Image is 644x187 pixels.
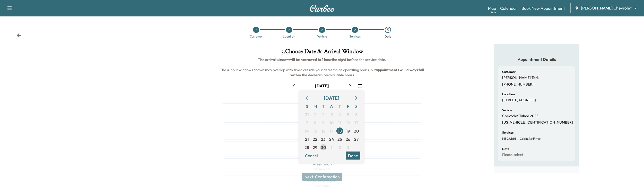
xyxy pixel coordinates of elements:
[347,144,349,151] span: 3
[313,144,317,151] span: 29
[516,136,519,141] span: -
[502,137,516,141] span: MSCABIN
[303,102,311,110] span: S
[502,82,534,87] p: [PHONE_NUMBER]
[305,128,309,134] span: 14
[220,57,425,77] span: The arrival window the night before the service date. The 4-hour windows shown may overlap with t...
[500,5,517,11] a: Calendar
[327,102,336,110] span: W
[310,5,334,12] img: Curbee Logo
[330,128,333,134] span: 17
[346,128,350,134] span: 19
[347,111,349,118] span: 5
[289,57,332,62] b: will be narrowed to 1 hour
[250,35,263,38] div: Customer
[329,136,334,142] span: 24
[349,35,361,38] div: Services
[306,120,308,126] span: 7
[338,111,341,118] span: 4
[354,120,358,126] span: 13
[16,33,22,38] div: Back
[311,102,319,110] span: M
[324,95,339,102] div: [DATE]
[319,102,327,110] span: T
[354,128,359,134] span: 20
[321,136,326,142] span: 23
[385,35,391,38] div: Date
[581,5,632,11] span: [PERSON_NAME] Chevrolet
[314,111,316,118] span: 1
[502,76,539,80] p: [PERSON_NAME] Tork
[290,68,425,77] b: appointments will always fall within the dealership's available hours
[321,128,325,134] span: 16
[354,136,359,142] span: 27
[331,144,332,151] span: 1
[313,136,317,142] span: 22
[488,5,496,11] a: MapBeta
[502,93,515,96] h6: Location
[305,136,309,142] span: 21
[315,83,329,89] div: [DATE]
[502,70,516,73] h6: Customer
[283,35,295,38] div: Location
[338,128,342,134] span: 18
[346,120,350,126] span: 12
[313,128,317,134] span: 15
[498,57,575,62] h5: Appointment Details
[336,102,344,110] span: T
[352,102,360,110] span: S
[314,120,316,126] span: 8
[321,144,326,151] span: 30
[322,120,325,126] span: 9
[337,136,342,142] span: 25
[521,5,565,11] a: Book New Appointment
[355,111,358,118] span: 6
[338,120,341,126] span: 11
[317,35,327,38] div: Vehicle
[330,111,333,118] span: 3
[303,152,320,160] button: Cancel
[344,102,352,110] span: F
[502,109,512,112] h6: Vehicle
[305,111,309,118] span: 31
[219,48,425,57] h1: 5 . Choose Date & Arrival Window
[385,27,391,33] div: 5
[502,98,536,102] p: [STREET_ADDRESS]
[346,152,360,160] button: Done
[329,120,334,126] span: 10
[502,153,523,157] p: Please select
[502,131,514,134] h6: Services
[304,144,309,151] span: 28
[502,114,538,118] p: Chevrolet Tahoe 2025
[322,111,325,118] span: 2
[339,144,341,151] span: 2
[502,147,509,151] h6: Date
[491,11,496,14] div: Beta
[346,136,350,142] span: 26
[519,137,541,141] span: Cabin Air Filter
[502,120,573,125] p: [US_VEHICLE_IDENTIFICATION_NUMBER]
